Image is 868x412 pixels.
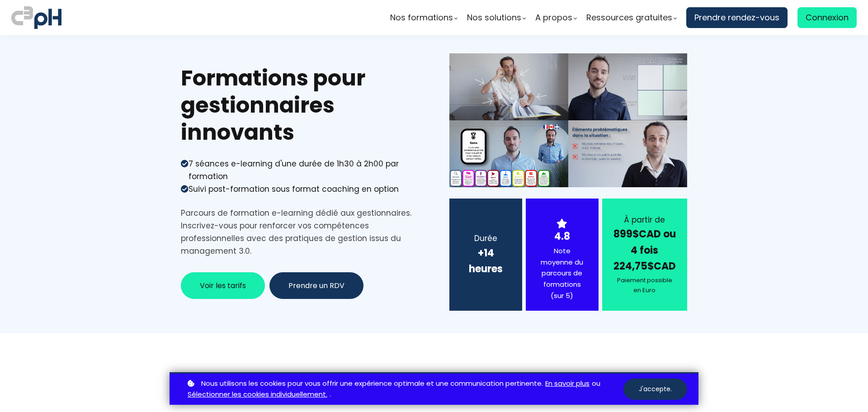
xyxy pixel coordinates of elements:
h1: Formations pour gestionnaires innovants [181,65,419,146]
div: Suivi post-formation sous format coaching en option [189,183,399,195]
div: 7 séances e-learning d'une durée de 1h30 à 2h00 par formation [189,157,419,183]
div: Durée [461,232,510,245]
span: Nos formations [390,11,453,24]
strong: 4.8 [554,229,570,243]
span: Nous utilisons les cookies pour vous offrir une expérience optimale et une communication pertinente. [201,378,543,389]
div: À partir de [613,213,676,226]
b: +14 heures [469,246,503,276]
a: Prendre rendez-vous [686,7,788,28]
div: Paiement possible en Euro [613,275,676,295]
span: Voir les tarifs [200,280,246,291]
strong: 899$CAD ou 4 fois 224,75$CAD [613,227,676,273]
span: Connexion [806,11,849,24]
img: logo C3PH [11,5,61,31]
div: Note moyenne du parcours de formations (sur 5) [537,246,587,302]
a: Connexion [797,7,857,28]
button: Voir les tarifs [181,272,265,299]
span: A propos [535,11,572,24]
button: J'accepte. [623,379,687,400]
div: Parcours de formation e-learning dédié aux gestionnaires. Inscrivez-vous pour renforcer vos compé... [181,207,419,257]
button: Prendre un RDV [269,272,363,299]
p: ou . [185,378,623,401]
span: Ressources gratuites [586,11,672,24]
span: Prendre un RDV [288,280,344,291]
span: Nos solutions [467,11,521,24]
a: En savoir plus [545,378,590,389]
span: Prendre rendez-vous [694,11,779,24]
a: Sélectionner les cookies individuellement. [188,389,327,400]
